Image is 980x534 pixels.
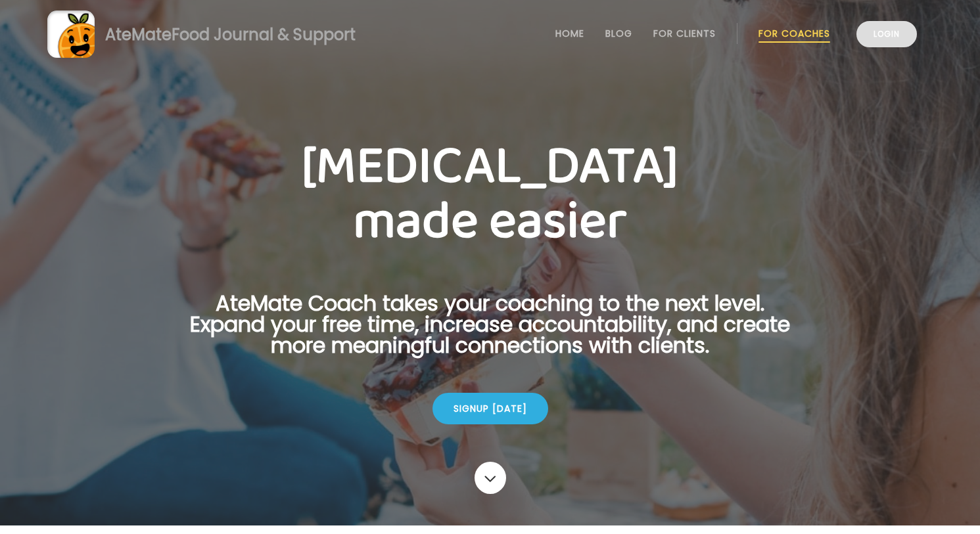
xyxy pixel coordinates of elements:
[555,28,584,39] a: Home
[758,28,830,39] a: For Coaches
[172,24,356,45] span: Food Journal & Support
[605,28,632,39] a: Blog
[170,293,811,372] p: AteMate Coach takes your coaching to the next level. Expand your free time, increase accountabili...
[432,393,548,424] div: Signup [DATE]
[856,21,917,47] a: Login
[653,28,716,39] a: For Clients
[170,139,811,250] h1: [MEDICAL_DATA] made easier
[47,11,933,58] a: AteMateFood Journal & Support
[95,23,356,46] div: AteMate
